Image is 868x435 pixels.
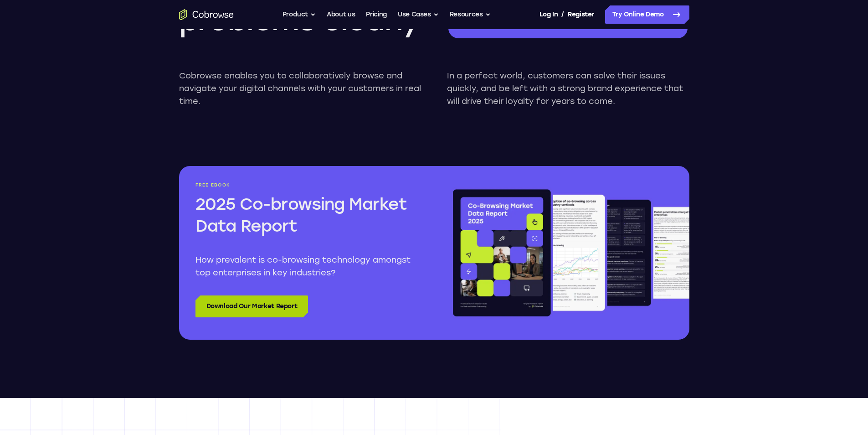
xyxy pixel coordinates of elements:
img: Co-browsing market overview report book pages [451,182,689,323]
a: Pricing [366,5,387,24]
button: Resources [450,5,491,24]
a: About us [327,5,355,24]
a: Log In [539,5,558,24]
p: Free ebook [195,182,418,188]
p: How prevalent is co-browsing technology amongst top enterprises in key industries? [195,254,418,279]
span: / [561,9,564,20]
a: Try Online Demo [605,5,689,24]
button: Use Cases [398,5,439,24]
a: Go to the home page [179,9,234,20]
p: Cobrowse enables you to collaboratively browse and navigate your digital channels with your custo... [179,69,421,108]
a: Register [568,5,594,24]
h2: 2025 Co-browsing Market Data Report [195,193,418,237]
button: Product [282,5,316,24]
p: In a perfect world, customers can solve their issues quickly, and be left with a strong brand exp... [447,69,689,108]
a: Download Our Market Report [195,295,308,317]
